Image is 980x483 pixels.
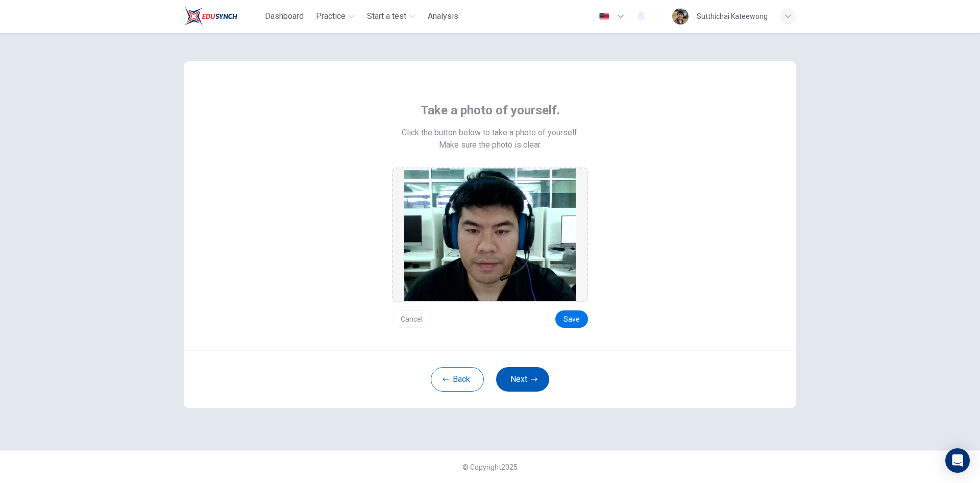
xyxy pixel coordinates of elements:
[392,310,431,328] button: Cancel
[424,7,462,26] button: Analysis
[367,10,406,22] span: Start a test
[363,7,420,26] button: Start a test
[672,8,689,25] img: Profile picture
[462,463,518,471] span: © Copyright 2025
[697,10,768,22] div: Sutthichai Kateewong
[265,10,304,22] span: Dashboard
[496,367,549,392] button: Next
[184,6,261,27] a: Train Test logo
[261,7,308,26] button: Dashboard
[316,10,346,22] span: Practice
[428,10,458,22] span: Analysis
[598,13,610,20] img: en
[945,448,970,473] div: Open Intercom Messenger
[404,168,576,301] img: preview screemshot
[431,367,484,392] button: Back
[312,7,359,26] button: Practice
[184,6,237,27] img: Train Test logo
[439,139,542,151] span: Make sure the photo is clear.
[421,102,560,118] span: Take a photo of yourself.
[555,310,588,328] button: Save
[402,127,579,139] span: Click the button below to take a photo of yourself.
